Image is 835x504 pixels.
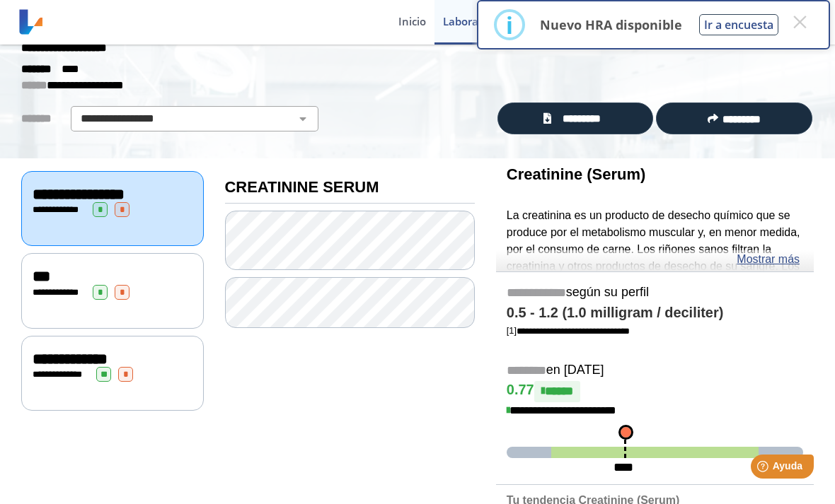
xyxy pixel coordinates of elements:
button: Ir a encuesta [699,14,778,35]
button: Close this dialog [787,9,812,35]
b: Creatinine (Serum) [507,165,645,183]
a: [1] [507,325,630,336]
p: La creatinina es un producto de desecho químico que se produce por el metabolismo muscular y, en ... [507,207,803,478]
b: CREATININE SERUM [225,178,379,196]
h5: en [DATE] [507,363,803,379]
h4: 0.77 [507,381,803,402]
iframe: Help widget launcher [709,449,819,488]
h4: 0.5 - 1.2 (1.0 milligram / deciliter) [507,305,803,322]
h5: según su perfil [507,285,803,301]
div: i [506,12,513,37]
a: Mostrar más [737,251,800,268]
p: Nuevo HRA disponible [540,16,682,33]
